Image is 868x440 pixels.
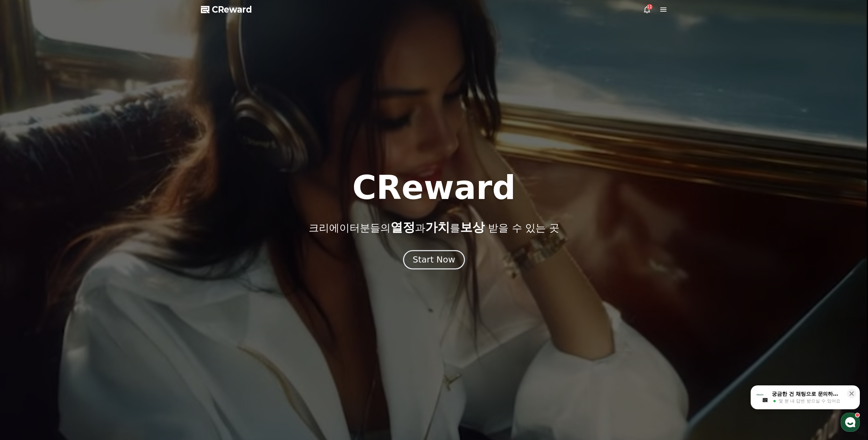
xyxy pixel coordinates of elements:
[2,216,45,233] a: 홈
[647,4,652,10] div: 11
[413,254,455,266] div: Start Now
[404,257,464,264] a: Start Now
[105,227,114,232] span: 설정
[403,250,465,269] button: Start Now
[460,220,485,234] span: 보상
[212,4,252,15] span: CReward
[352,171,516,204] h1: CReward
[45,216,88,233] a: 대화
[309,221,559,234] p: 크리에이터분들의 과 를 받을 수 있는 곳
[425,220,450,234] span: 가치
[201,4,252,15] a: CReward
[62,227,71,232] span: 대화
[643,5,651,14] a: 11
[21,227,26,232] span: 홈
[391,220,415,234] span: 열정
[88,216,131,233] a: 설정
